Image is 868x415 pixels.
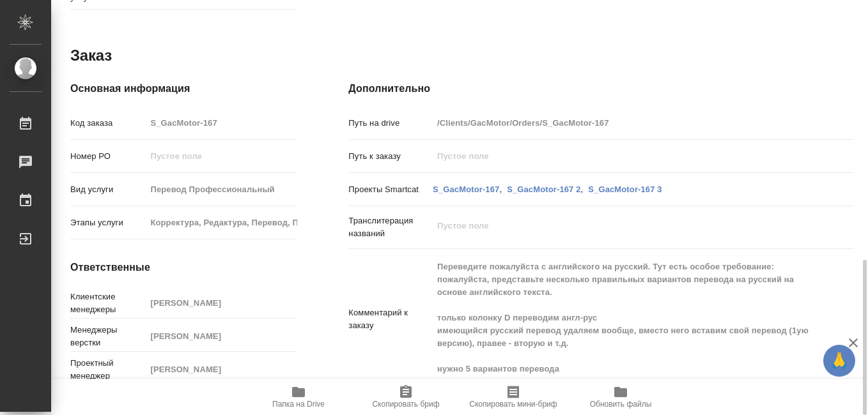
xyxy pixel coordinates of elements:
[348,117,433,130] p: Путь на drive
[146,114,297,132] input: Пустое поле
[433,147,812,165] input: Пустое поле
[372,400,439,409] span: Скопировать бриф
[469,400,557,409] span: Скопировать мини-бриф
[70,216,146,229] p: Этапы услуги
[433,185,502,194] a: S_GacMotor-167,
[567,379,674,415] button: Обновить файлы
[823,345,855,377] button: 🙏
[433,114,812,132] input: Пустое поле
[588,185,662,194] a: S_GacMotor-167 3
[245,379,352,415] button: Папка на Drive
[146,213,297,232] input: Пустое поле
[828,347,850,374] span: 🙏
[348,183,433,196] p: Проекты Smartcat
[70,357,146,382] p: Проектный менеджер
[146,294,297,312] input: Пустое поле
[146,147,297,165] input: Пустое поле
[272,400,325,409] span: Папка на Drive
[70,117,146,130] p: Код заказа
[146,360,297,379] input: Пустое поле
[352,379,460,415] button: Скопировать бриф
[146,327,297,345] input: Пустое поле
[348,150,433,163] p: Путь к заказу
[70,260,297,275] h4: Ответственные
[70,45,112,66] h2: Заказ
[590,400,652,409] span: Обновить файлы
[348,81,854,96] h4: Дополнительно
[507,185,583,194] a: S_GacMotor-167 2,
[433,256,812,380] textarea: Переведите пожалуйста с английского на русский. Тут есть особое требование: пожалуйста, представь...
[348,215,433,240] p: Транслитерация названий
[348,306,433,332] p: Комментарий к заказу
[70,290,146,316] p: Клиентские менеджеры
[460,379,567,415] button: Скопировать мини-бриф
[70,81,297,96] h4: Основная информация
[70,150,146,163] p: Номер РО
[146,180,297,199] input: Пустое поле
[70,324,146,349] p: Менеджеры верстки
[70,183,146,196] p: Вид услуги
